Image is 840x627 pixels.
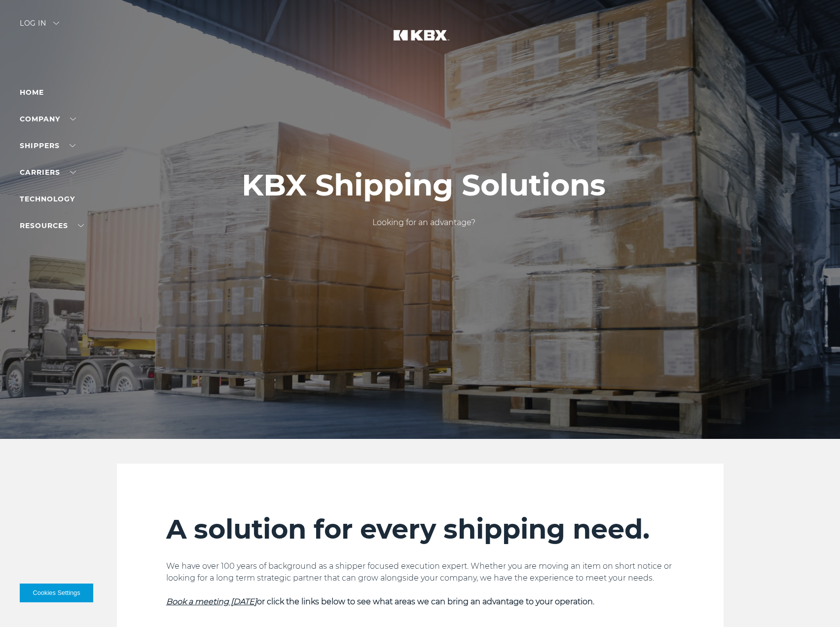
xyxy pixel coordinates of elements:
h1: KBX Shipping Solutions [242,168,606,202]
p: Looking for an advantage? [242,217,606,229]
img: arrow [53,22,59,25]
button: Cookies Settings [20,584,93,602]
img: kbx logo [383,20,457,63]
a: RESOURCES [20,221,84,230]
strong: or click the links below to see what areas we can bring an advantage to your operation. [166,597,594,606]
a: Home [20,88,44,97]
a: Carriers [20,168,76,177]
a: SHIPPERS [20,141,75,150]
a: Company [20,115,76,123]
h2: A solution for every shipping need. [166,513,674,546]
a: Book a meeting [DATE] [166,597,257,606]
a: Technology [20,195,75,203]
div: Log in [20,20,59,34]
p: We have over 100 years of background as a shipper focused execution expert. Whether you are movin... [166,560,674,584]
